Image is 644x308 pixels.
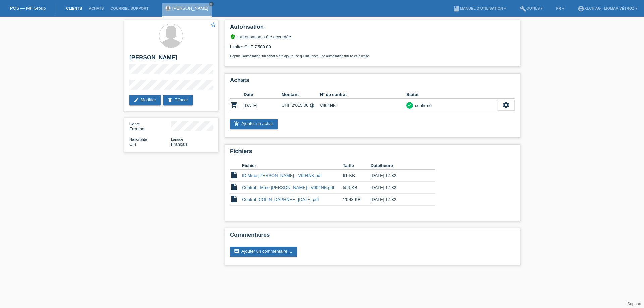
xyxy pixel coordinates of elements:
div: Limite: CHF 7'500.00 [230,39,515,58]
h2: [PERSON_NAME] [129,54,213,64]
p: Depuis l’autorisation, un achat a été ajouté, ce qui influence une autorisation future et la limite. [230,54,515,58]
a: Achats [85,6,107,10]
td: V904NK [320,99,406,112]
th: Statut [406,90,498,99]
a: buildOutils ▾ [516,6,546,10]
a: Courriel Support [107,6,152,10]
a: ID Mme [PERSON_NAME] - V904NK.pdf [242,173,322,178]
a: FR ▾ [553,6,568,10]
i: settings [502,101,510,109]
a: star_border [210,22,216,29]
a: bookManuel d’utilisation ▾ [450,6,509,10]
td: CHF 2'015.00 [282,99,320,112]
i: build [520,5,526,12]
a: Contrat_COLIN_DAPHNEE_[DATE].pdf [242,197,319,202]
td: 559 KB [343,182,370,194]
i: POSP00026093 [230,101,238,109]
a: Contrat - Mme [PERSON_NAME] - V904NK.pdf [242,185,334,190]
th: Montant [282,90,320,99]
i: edit [133,97,139,103]
span: Nationalité [129,137,147,141]
i: book [453,5,460,12]
h2: Fichiers [230,148,515,158]
i: star_border [210,22,216,28]
i: insert_drive_file [230,183,238,191]
h2: Autorisation [230,24,515,34]
td: [DATE] 17:32 [371,182,426,194]
h2: Commentaires [230,232,515,242]
td: 1'043 KB [343,194,370,206]
h2: Achats [230,77,515,87]
div: Femme [129,121,171,131]
a: Clients [63,6,85,10]
i: insert_drive_file [230,195,238,203]
a: editModifier [129,95,161,105]
span: Français [171,142,188,147]
a: POS — MF Group [10,6,46,11]
i: insert_drive_file [230,171,238,179]
span: Suisse [129,142,136,147]
a: [PERSON_NAME] [172,6,208,11]
th: N° de contrat [320,90,406,99]
i: check [407,103,412,107]
i: verified_user [230,34,235,39]
th: Taille [343,162,370,170]
th: Fichier [242,162,343,170]
a: commentAjouter un commentaire ... [230,247,297,257]
i: account_circle [578,5,584,12]
i: comment [234,249,239,254]
span: Genre [129,122,140,126]
i: 6 versements [310,103,315,108]
i: close [210,2,213,6]
a: account_circleXLCH AG - Mömax Vétroz ▾ [574,6,641,10]
a: deleteEffacer [163,95,193,105]
th: Date/heure [371,162,426,170]
span: Langue [171,137,183,141]
i: add_shopping_cart [234,121,239,126]
a: add_shopping_cartAjouter un achat [230,119,278,129]
a: close [209,2,214,6]
i: delete [167,97,173,103]
div: confirmé [413,102,432,109]
td: [DATE] 17:32 [371,170,426,182]
td: 61 KB [343,170,370,182]
td: [DATE] 17:32 [371,194,426,206]
div: L’autorisation a été accordée. [230,34,515,39]
th: Date [244,90,282,99]
td: [DATE] [244,99,282,112]
a: Support [627,302,641,306]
